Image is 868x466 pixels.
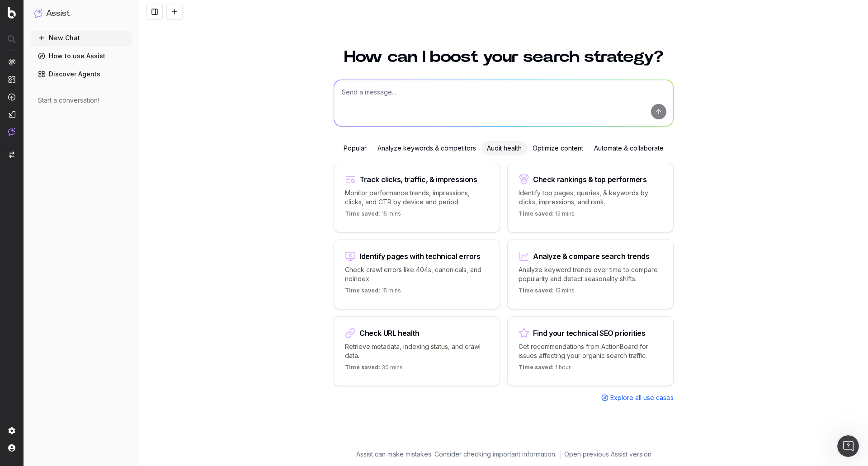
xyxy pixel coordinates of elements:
p: 1 hour [519,364,571,375]
p: 15 mins [345,210,401,221]
span: Explore all use cases [610,393,674,402]
div: Check rankings & top performers [533,176,647,183]
span: Time saved: [519,210,554,217]
span: Time saved: [345,364,380,371]
img: Botify logo [8,7,16,19]
p: Analyze keyword trends over time to compare popularity and detect seasonality shifts. [519,265,662,283]
div: Welcome to Botify chat support! Have a question? Reply to this message and our team will get back... [14,90,141,152]
img: Intelligence [8,75,15,83]
div: Close [159,4,175,20]
p: 15 mins [519,287,575,298]
h1: How can I boost your search strategy? [334,49,674,65]
p: Identify top pages, queries, & keywords by clicks, impressions, and rank. [519,188,662,207]
div: Hi there! 👋Welcome to Botify chat support!Have a question? Reply to this message and our team wil... [7,71,148,157]
p: 15 mins [345,287,401,298]
div: Analyze & compare search trends [533,253,650,260]
a: Discover Agents [31,67,132,81]
button: Upload attachment [43,296,50,303]
div: Analyze keywords & competitors [372,141,481,155]
button: Home [142,4,159,21]
img: Studio [8,111,15,118]
div: Automate & collaborate [589,141,669,155]
span: Time saved: [345,287,380,294]
img: Setting [8,427,15,434]
button: Emoji picker [14,296,21,303]
iframe: To enrich screen reader interactions, please activate Accessibility in Grammarly extension settings [837,435,859,457]
button: Send a message… [155,292,170,307]
button: Gif picker [28,296,36,303]
p: Get recommendations from ActionBoard for issues affecting your organic search traffic. [519,342,662,360]
div: Find your technical SEO priorities [533,329,645,337]
span: Time saved: [345,210,380,217]
img: Switch project [9,151,14,158]
h1: Assist [46,7,70,20]
img: Analytics [8,58,15,66]
div: Track clicks, traffic, & impressions [359,176,477,183]
button: Start recording [57,296,65,303]
textarea: Message… [8,277,173,292]
div: Identify pages with technical errors [359,253,481,260]
p: Check crawl errors like 404s, canonicals, and noindex. [345,265,489,283]
a: Explore all use cases [601,393,674,402]
button: Assist [34,7,128,20]
img: Activation [8,93,15,101]
button: go back [6,4,23,21]
p: Retrieve metadata, indexing status, and crawl data. [345,342,489,360]
h1: [PERSON_NAME] [44,5,103,11]
p: Monitor performance trends, impressions, clicks, and CTR by device and period. [345,188,489,207]
a: How to use Assist [31,49,132,63]
p: 15 mins [519,210,575,221]
span: Time saved: [519,364,554,371]
img: My account [8,444,15,452]
div: Start a conversation! [38,96,124,105]
a: Open previous Assist version [564,450,651,459]
div: Audit health [481,141,527,155]
div: Optimize content [527,141,589,155]
div: Check URL health [359,329,420,337]
img: Assist [34,9,42,18]
p: Active [DATE] [44,11,84,20]
span: Time saved: [519,287,554,294]
button: New Chat [31,31,132,45]
p: 30 mins [345,364,403,375]
img: Assist [8,128,15,136]
div: Popular [338,141,372,155]
p: Assist can make mistakes. Consider checking important information. [356,450,557,459]
div: Hi there! 👋 [14,76,141,85]
div: [PERSON_NAME] • 8m ago [14,159,87,165]
img: Profile image for Laura [26,5,40,19]
div: Laura says… [7,71,174,177]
